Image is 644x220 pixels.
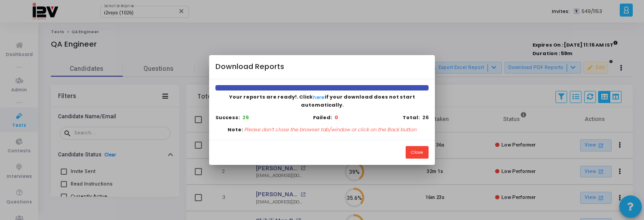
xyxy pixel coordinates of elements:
[422,114,429,121] b: 26
[402,114,420,121] b: Total:
[406,146,429,158] button: Close
[228,126,243,134] b: Note:
[313,93,325,102] button: here
[242,114,249,121] b: 26
[215,61,284,73] h4: Download Reports
[215,114,240,121] b: Success:
[335,114,338,121] b: 0
[244,126,416,134] p: Please don’t close the browser tab/window or click on the Back button
[229,93,415,108] span: Your reports are ready!. Click if your download does not start automatically.
[313,114,332,121] b: Failed:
